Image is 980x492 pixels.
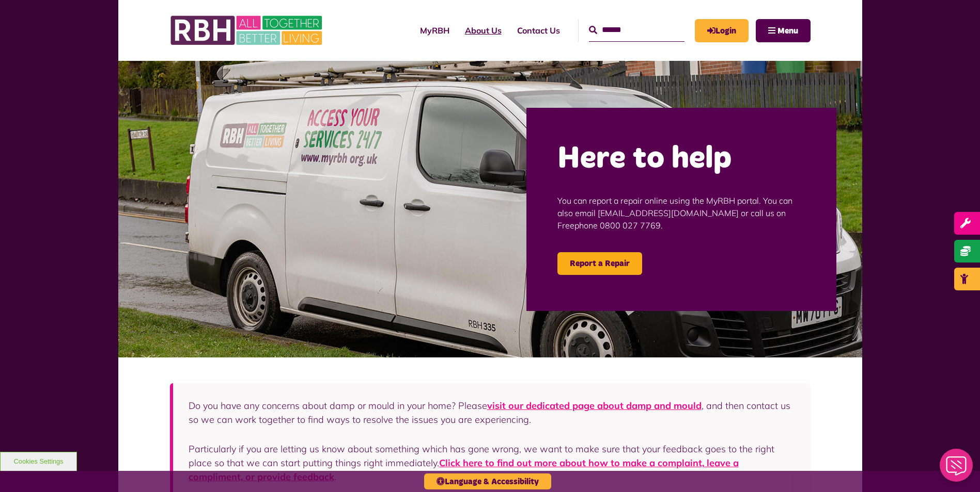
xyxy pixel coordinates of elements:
p: Particularly if you are letting us know about something which has gone wrong, we want to make sur... [189,442,795,484]
p: You can report a repair online using the MyRBH portal. You can also email [EMAIL_ADDRESS][DOMAIN_... [557,179,805,247]
a: MyRBH [695,19,749,42]
input: Search [589,19,685,41]
span: Menu [777,27,798,35]
a: Contact Us [509,17,568,44]
button: Navigation [756,19,811,42]
p: Do you have any concerns about damp or mould in your home? Please , and then contact us so we can... [189,399,795,427]
button: Language & Accessibility [424,473,551,489]
h2: Here to help [557,139,805,179]
a: Click here to find out more about how to make a complaint, leave a compliment, or provide feedback [189,457,739,483]
a: MyRBH [412,17,457,44]
a: visit our dedicated page about damp and mould [487,400,702,412]
a: Report a Repair [557,252,642,275]
img: Repairs 6 [118,61,862,357]
img: RBH [170,10,325,51]
iframe: Netcall Web Assistant for live chat [934,446,980,492]
a: About Us [457,17,509,44]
